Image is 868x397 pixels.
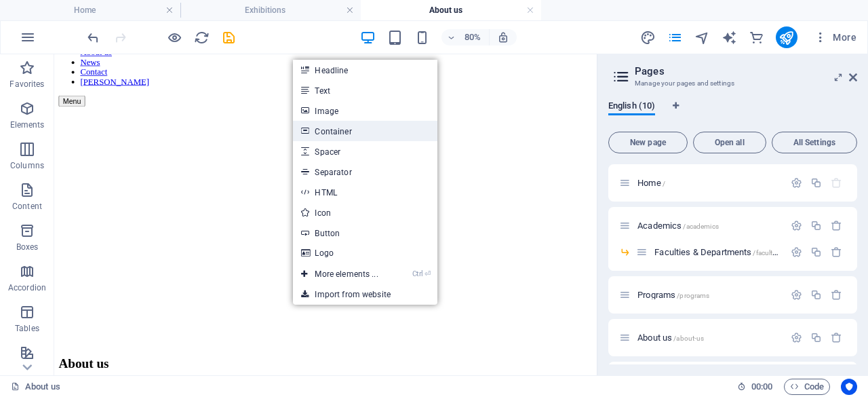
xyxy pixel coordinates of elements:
[683,223,718,230] span: /academics
[293,80,437,100] a: Text
[293,121,437,141] a: Container
[677,292,709,299] span: /programs
[361,3,541,18] h4: About us
[293,202,437,223] a: Icon
[722,30,737,45] i: AI Writer
[633,221,784,230] div: Academics/academics
[790,379,824,395] span: Code
[814,31,856,44] span: More
[737,379,773,395] h6: Session time
[749,29,765,45] button: commerce
[673,335,704,342] span: /about-us
[761,381,763,392] span: :
[831,332,842,343] div: Remove
[16,242,39,252] p: Boxes
[810,289,822,301] div: Duplicate
[10,160,44,171] p: Columns
[637,333,704,343] span: Click to open page
[810,246,822,258] div: Duplicate
[831,289,842,301] div: Remove
[293,243,437,263] a: Logo
[810,177,822,189] div: Duplicate
[293,100,437,121] a: Image
[608,132,688,153] button: New page
[841,379,857,395] button: Usercentrics
[633,333,784,342] div: About us/about-us
[784,379,830,395] button: Code
[293,60,437,80] a: Headline
[15,323,39,334] p: Tables
[694,29,711,45] button: navigator
[810,220,822,231] div: Duplicate
[791,289,802,301] div: Settings
[791,220,802,231] div: Settings
[810,332,822,343] div: Duplicate
[633,178,784,187] div: Home/
[11,379,60,395] a: Click to cancel selection. Double-click to open Pages
[772,132,857,153] button: All Settings
[831,246,842,258] div: Remove
[412,269,423,278] i: Ctrl
[608,98,655,117] span: English (10)
[778,138,851,147] span: All Settings
[293,264,386,284] a: Ctrl⏎More elements ...
[293,141,437,162] a: Spacer
[753,249,822,257] span: /faculties-departments
[831,177,842,189] div: The startpage cannot be deleted
[831,220,842,231] div: Remove
[10,119,45,130] p: Elements
[791,177,802,189] div: Settings
[637,290,709,300] span: Click to open page
[776,26,797,48] button: publish
[667,30,683,45] i: Pages (Ctrl+Alt+S)
[608,100,857,126] div: Language Tabs
[54,54,597,375] iframe: To enrich screen reader interactions, please activate Accessibility in Grammarly extension settings
[663,180,665,187] span: /
[751,379,772,395] span: 00 00
[12,201,42,212] p: Content
[654,247,822,257] span: Click to open page
[640,30,656,45] i: Design (Ctrl+Alt+Y)
[650,248,784,257] div: Faculties & Departments/faculties-departments
[637,221,719,231] span: Click to open page
[635,65,857,77] h2: Pages
[9,79,44,90] p: Favorites
[667,29,684,45] button: pages
[640,29,656,45] button: design
[614,138,682,147] span: New page
[791,246,802,258] div: Settings
[293,284,437,305] a: Import from website
[778,30,794,45] i: Publish
[293,223,437,243] a: Button
[791,332,802,343] div: Settings
[694,30,710,45] i: Navigator
[293,162,437,182] a: Separator
[633,290,784,299] div: Programs/programs
[722,29,738,45] button: text_generator
[635,77,830,90] h3: Manage your pages and settings
[425,269,431,278] i: ⏎
[8,282,46,293] p: Accordion
[637,178,665,188] span: Click to open page
[693,132,766,153] button: Open all
[180,3,361,18] h4: Exhibitions
[808,26,862,48] button: More
[699,138,760,147] span: Open all
[293,182,437,202] a: HTML
[749,30,764,45] i: Commerce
